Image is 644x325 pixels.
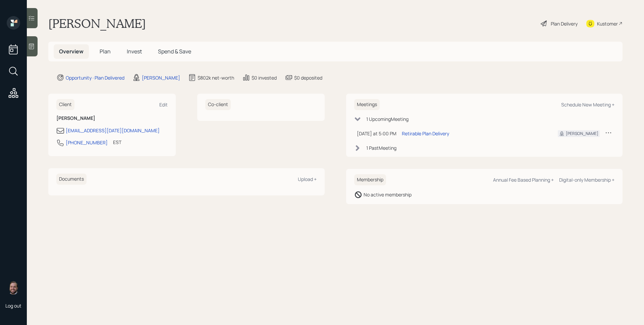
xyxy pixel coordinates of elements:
h6: [PERSON_NAME] [56,115,168,121]
div: 1 Past Meeting [366,144,396,151]
div: [DATE] at 5:00 PM [357,130,396,137]
img: james-distasi-headshot.png [7,281,20,294]
span: Plan [100,48,111,55]
div: $0 deposited [294,74,322,81]
h6: Documents [56,174,87,185]
span: Invest [127,48,142,55]
div: [EMAIL_ADDRESS][DATE][DOMAIN_NAME] [66,127,160,134]
h6: Co-client [205,99,231,110]
div: Upload + [298,176,317,182]
h6: Client [56,99,74,110]
div: [PHONE_NUMBER] [66,139,108,146]
div: EST [113,139,121,146]
div: 1 Upcoming Meeting [366,115,409,123]
div: No active membership [364,191,412,198]
h1: [PERSON_NAME] [48,16,146,31]
div: [PERSON_NAME] [566,131,598,137]
div: Digital-only Membership + [559,177,614,183]
span: Spend & Save [158,48,191,55]
div: Plan Delivery [551,20,578,27]
div: Edit [159,101,168,108]
div: [PERSON_NAME] [142,74,180,81]
h6: Membership [354,174,386,185]
div: Log out [5,303,21,309]
div: $802k net-worth [198,74,234,81]
div: Kustomer [597,20,618,27]
h6: Meetings [354,99,380,110]
div: Opportunity · Plan Delivered [66,74,124,81]
span: Overview [59,48,84,55]
div: Retirable Plan Delivery [402,130,449,137]
div: $0 invested [252,74,277,81]
div: Annual Fee Based Planning + [493,177,554,183]
div: Schedule New Meeting + [561,101,614,108]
